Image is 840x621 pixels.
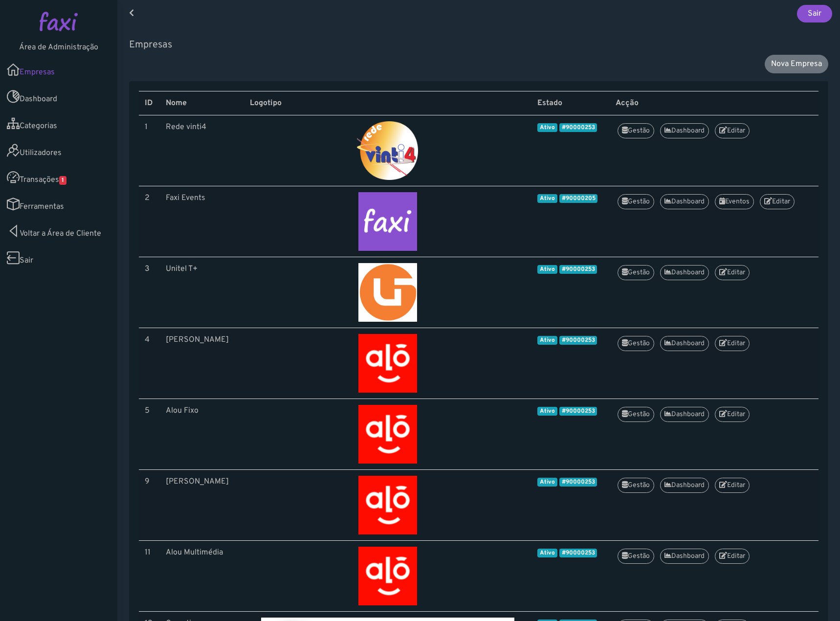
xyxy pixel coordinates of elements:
a: Gestão [618,549,654,564]
td: Rede vinti4 [160,115,243,186]
a: Gestão [618,265,654,280]
a: Dashboard [660,194,709,209]
a: Dashboard [660,336,709,351]
img: Alou Fixo [250,405,526,464]
td: 5 [139,399,160,470]
td: 3 [139,257,160,328]
img: Rede vinti4 [250,121,526,180]
img: Faxi Events [250,192,526,251]
a: Editar [715,265,750,280]
img: Unitel T+ [250,263,526,322]
td: Alou Fixo [160,399,243,470]
a: Editar [715,123,750,138]
a: Dashboard [660,549,709,564]
span: #90000253 [559,549,597,557]
a: Dashboard [660,123,709,138]
h5: Empresas [129,39,828,51]
a: Editar [760,194,795,209]
a: Dashboard [660,478,709,493]
th: Logotipo [244,91,531,115]
td: Faxi Events [160,186,243,257]
img: Alou Móvel [250,334,526,393]
th: Nome [160,91,243,115]
a: Editar [715,478,750,493]
a: Gestão [618,407,654,422]
a: Gestão [618,478,654,493]
span: Ativo [537,265,557,274]
span: 1 [59,176,66,185]
td: [PERSON_NAME] [160,470,243,541]
td: 11 [139,541,160,612]
img: Alou Multimédia [250,547,526,605]
span: Ativo [537,336,557,345]
span: Ativo [537,407,557,416]
span: Ativo [537,194,557,203]
td: 2 [139,186,160,257]
a: Editar [715,336,750,351]
th: Acção [610,91,818,115]
td: 4 [139,328,160,399]
a: Dashboard [660,407,709,422]
th: ID [139,91,160,115]
span: #90000253 [559,407,597,416]
span: Ativo [537,549,557,557]
span: #90000253 [559,336,597,345]
a: Eventos [715,194,754,209]
td: 1 [139,115,160,186]
span: Ativo [537,123,557,132]
img: Alou Móvel [250,476,526,534]
span: #90000205 [559,194,598,203]
th: Estado [531,91,610,115]
a: Gestão [618,336,654,351]
a: Dashboard [660,265,709,280]
a: Gestão [618,123,654,138]
td: Alou Multimédia [160,541,243,612]
td: Unitel T+ [160,257,243,328]
a: Gestão [618,194,654,209]
a: Editar [715,549,750,564]
a: Nova Empresa [765,55,828,73]
span: #90000253 [559,478,597,487]
a: Editar [715,407,750,422]
span: Ativo [537,478,557,487]
td: 9 [139,470,160,541]
span: #90000253 [559,265,597,274]
td: [PERSON_NAME] [160,328,243,399]
span: #90000253 [559,123,597,132]
a: Sair [797,5,832,22]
